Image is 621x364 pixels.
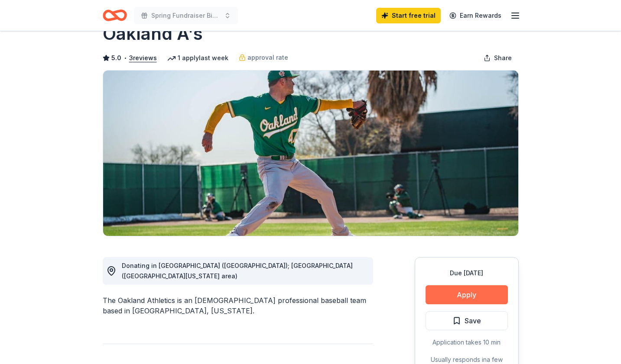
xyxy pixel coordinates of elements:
div: 1 apply last week [167,53,228,63]
button: Spring Fundraiser Bingo Night [134,7,238,24]
span: Save [465,315,481,326]
div: Application takes 10 min [426,337,508,348]
a: Home [103,5,127,26]
button: Apply [426,285,508,304]
div: Due [DATE] [426,268,508,278]
span: Donating in [GEOGRAPHIC_DATA] ([GEOGRAPHIC_DATA]); [GEOGRAPHIC_DATA] ([GEOGRAPHIC_DATA][US_STATE]... [122,262,353,280]
button: Share [477,49,519,67]
h1: Oakland A's [103,22,203,46]
a: Start free trial [376,8,441,23]
span: approval rate [247,52,288,63]
button: Save [426,311,508,330]
button: 3reviews [129,53,157,63]
span: 5.0 [111,53,121,63]
span: Spring Fundraiser Bingo Night [151,10,221,21]
a: approval rate [239,52,288,63]
span: • [124,55,127,61]
img: Image for Oakland A's [103,71,518,236]
a: Earn Rewards [444,8,507,23]
div: The Oakland Athletics is an [DEMOGRAPHIC_DATA] professional baseball team based in [GEOGRAPHIC_DA... [103,295,373,316]
span: Share [494,53,512,63]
